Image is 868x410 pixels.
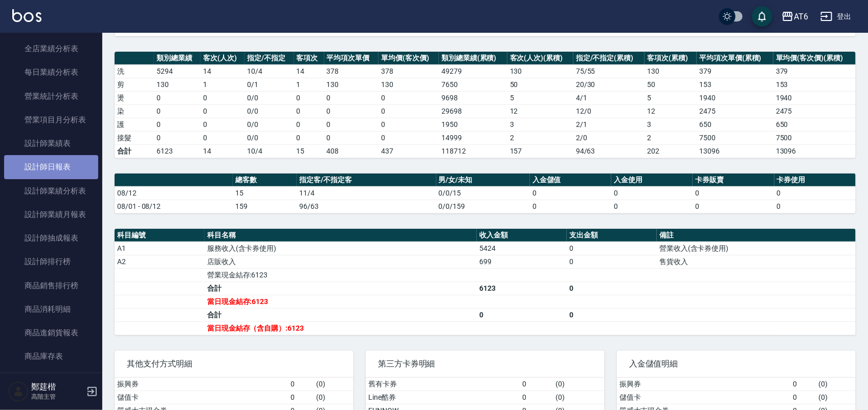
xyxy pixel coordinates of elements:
td: 157 [507,144,573,158]
td: 0 / 0 [244,131,294,144]
td: 96/63 [297,200,436,213]
td: 13096 [697,144,773,158]
a: 設計師業績分析表 [4,179,98,203]
td: 1 [294,78,324,91]
td: 0 [154,118,201,131]
td: 12 [507,104,573,118]
th: 男/女/未知 [436,174,530,187]
img: Person [8,381,29,402]
td: ( 0 ) [816,378,856,391]
td: ( 0 ) [553,391,605,404]
td: 儲值卡 [617,391,790,404]
td: 50 [644,78,697,91]
td: 舊有卡券 [366,378,520,391]
td: 0 [288,378,314,391]
td: 5 [644,91,697,104]
td: 437 [379,144,439,158]
span: 入金儲值明細 [629,359,843,369]
td: 0 [294,104,324,118]
a: 商品進銷貨報表 [4,321,98,344]
th: 指定客/不指定客 [297,174,436,187]
td: 12 / 0 [573,104,644,118]
td: 0 [324,118,379,131]
td: 0 [379,118,439,131]
td: 0 [567,282,657,295]
td: 營業現金結存:6123 [205,268,477,282]
td: 0 / 0 [244,118,294,131]
th: 類別總業績 [154,52,201,65]
td: 378 [379,64,439,78]
td: 0 [790,378,816,391]
td: 0 [201,118,244,131]
a: 設計師業績月報表 [4,203,98,226]
td: 699 [477,255,567,268]
div: AT6 [794,10,808,23]
a: 營業項目月分析表 [4,108,98,132]
td: 159 [233,200,297,213]
th: 單均價(客次價) [379,52,439,65]
td: 378 [324,64,379,78]
th: 備註 [657,229,856,242]
td: 0 [567,255,657,268]
td: 2 [507,131,573,144]
td: 94/63 [573,144,644,158]
td: 燙 [115,91,154,104]
td: 0 [201,131,244,144]
td: 7500 [697,131,773,144]
td: 118712 [439,144,507,158]
td: 0 [288,391,314,404]
th: 指定/不指定 [244,52,294,65]
td: 售貨收入 [657,255,856,268]
table: a dense table [115,229,856,335]
th: 卡券販賣 [693,174,774,187]
table: a dense table [115,174,856,213]
td: 12 [644,104,697,118]
td: 20 / 30 [573,78,644,91]
th: 入金儲值 [530,174,611,187]
td: 0 [294,91,324,104]
td: 1940 [697,91,773,104]
td: 當日現金結存:6123 [205,295,477,308]
td: 服務收入(含卡券使用) [205,242,477,255]
td: 0 [611,186,693,200]
td: 15 [233,186,297,200]
td: 3 [507,118,573,131]
td: 08/01 - 08/12 [115,200,233,213]
td: 0 [693,200,774,213]
td: 153 [697,78,773,91]
td: 合計 [115,144,154,158]
td: 650 [773,118,856,131]
th: 科目名稱 [205,229,477,242]
td: 0 [379,104,439,118]
td: 0 / 1 [244,78,294,91]
td: 9698 [439,91,507,104]
td: ( 0 ) [314,378,353,391]
a: 商品消耗明細 [4,297,98,321]
td: 130 [324,78,379,91]
td: 650 [697,118,773,131]
td: 130 [507,64,573,78]
td: 0 [154,131,201,144]
table: a dense table [115,52,856,158]
td: A2 [115,255,205,268]
td: 0 [790,391,816,404]
td: ( 0 ) [816,391,856,404]
td: 0 [201,104,244,118]
td: 0 [154,104,201,118]
td: 10 / 4 [244,64,294,78]
td: 7650 [439,78,507,91]
td: 1950 [439,118,507,131]
td: 08/12 [115,186,233,200]
button: AT6 [777,6,812,27]
td: 5294 [154,64,201,78]
td: 6123 [154,144,201,158]
td: 379 [773,64,856,78]
td: 130 [154,78,201,91]
td: 13096 [773,144,856,158]
td: 0 [154,91,201,104]
a: 設計師業績表 [4,132,98,155]
th: 卡券使用 [774,174,856,187]
td: 2 / 1 [573,118,644,131]
th: 客次(人次)(累積) [507,52,573,65]
a: 設計師日報表 [4,155,98,179]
